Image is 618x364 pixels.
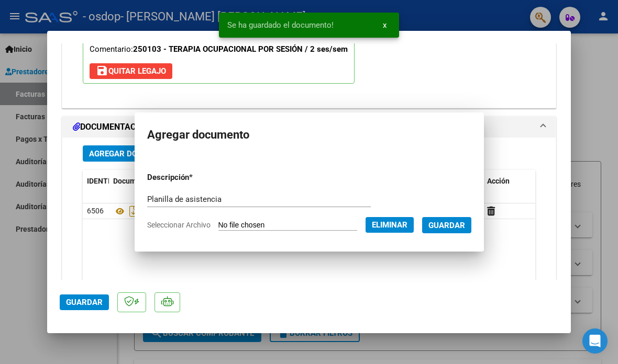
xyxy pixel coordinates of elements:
[428,221,465,230] font: Guardar
[83,170,109,204] datatable-header-cell: IDENTIFICACIÓN
[89,149,174,158] font: Agregar documento
[147,173,189,182] font: Descripción
[147,221,211,229] font: Seleccionar Archivo
[113,207,209,215] span: Planilla De Asistencia
[582,328,608,354] div: Abrir Intercom Messenger
[133,44,348,54] strong: 250103 - TERAPIA OCUPACIONAL POR SESIÓN / 2 ses/sem
[80,122,217,132] font: DOCUMENTACIÓN RESPALDATORIA
[113,177,151,185] font: Documento
[372,220,407,230] font: Eliminar
[62,138,556,352] div: DOCUMENTACIÓN RESPALDATORIA
[60,294,109,310] button: Guardar
[87,177,143,185] font: IDENTIFICACIÓN
[96,64,108,77] mat-icon: save
[147,128,249,141] font: Agregar documento
[366,217,414,233] button: Eliminar
[66,298,103,307] font: Guardar
[422,217,471,234] button: Guardar
[483,170,535,204] datatable-header-cell: Acción
[87,207,104,215] span: 6506
[227,20,334,30] span: Se ha guardado el documento!
[383,20,387,30] span: x
[83,145,181,162] button: Agregar documento
[127,203,140,220] i: Descargar documento
[62,117,556,138] mat-expansion-panel-header: DOCUMENTACIÓN RESPALDATORIA
[487,177,510,185] font: Acción
[108,66,166,76] font: Quitar Legajo
[90,63,172,79] button: Quitar Legajo
[90,44,348,54] span: Comentario:
[109,170,362,204] datatable-header-cell: Documento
